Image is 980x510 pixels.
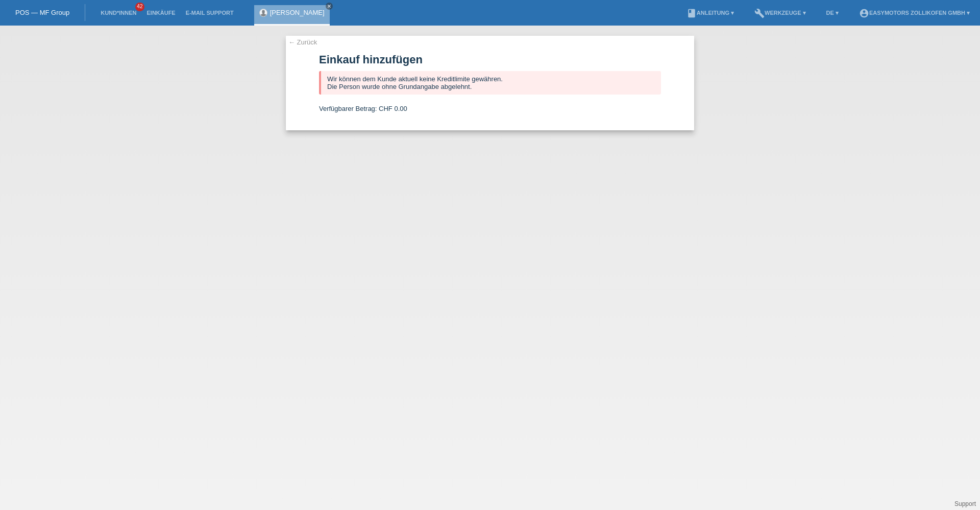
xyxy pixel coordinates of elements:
div: Wir können dem Kunde aktuell keine Kreditlimite gewähren. Die Person wurde ohne Grundangabe abgel... [319,71,661,95]
a: E-Mail Support [181,10,239,16]
i: account_circle [859,8,869,18]
i: close [327,4,332,9]
i: build [754,8,765,18]
h1: Einkauf hinzufügen [319,53,661,66]
a: close [326,3,333,10]
a: bookAnleitung ▾ [681,10,739,16]
a: POS — MF Group [15,9,69,16]
a: Support [954,500,976,507]
a: ← Zurück [288,38,317,46]
span: CHF 0.00 [379,105,407,112]
i: book [687,8,697,18]
a: account_circleEasymotors Zollikofen GmbH ▾ [854,10,975,16]
a: Einkäufe [141,10,180,16]
a: Kund*innen [95,10,141,16]
span: Verfügbarer Betrag: [319,105,377,112]
a: buildWerkzeuge ▾ [749,10,811,16]
a: DE ▾ [821,10,844,16]
a: [PERSON_NAME] [270,9,325,16]
span: 42 [135,3,144,11]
